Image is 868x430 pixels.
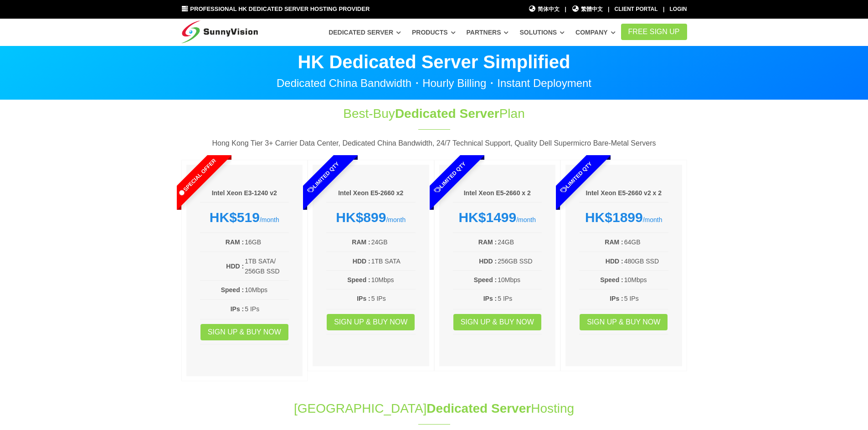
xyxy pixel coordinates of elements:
b: IPs : [357,295,370,302]
td: 10Mbps [244,284,289,295]
span: Limited Qty [538,139,615,216]
strong: HK$1499 [458,210,516,225]
td: 64GB [624,237,668,248]
td: 24GB [497,237,542,248]
li: | [565,5,566,14]
li: | [663,5,664,14]
td: 256GB SSD [497,256,542,267]
h1: [GEOGRAPHIC_DATA] Hosting [181,400,687,417]
a: 繁體中文 [571,5,603,14]
td: 10Mbps [371,274,416,285]
div: /month [453,209,542,226]
h6: Intel Xeon E5-2660 x2 [326,189,416,198]
b: IPs : [231,305,244,313]
span: Limited Qty [285,139,362,216]
strong: HK$899 [336,210,386,225]
a: 简体中文 [529,5,560,14]
li: | [608,5,609,14]
h6: Intel Xeon E5-2660 v2 x 2 [579,189,668,198]
p: Dedicated China Bandwidth・Hourly Billing・Instant Deployment [181,78,687,89]
td: 5 IPs [244,304,289,314]
span: Dedicated Server [395,106,499,121]
td: 24GB [371,237,416,248]
b: RAM : [478,238,497,246]
a: Solutions [519,24,565,40]
a: Sign up & Buy Now [580,314,668,330]
a: Partners [467,24,509,40]
b: HDD : [353,258,370,265]
b: RAM : [605,238,623,246]
a: Products [412,24,456,40]
b: IPs : [610,295,623,302]
td: 5 IPs [497,293,542,304]
b: RAM : [352,238,370,246]
strong: HK$1899 [585,210,643,225]
td: 10Mbps [624,274,668,285]
div: /month [200,209,289,226]
a: Sign up & Buy Now [200,324,288,340]
b: HDD : [479,258,497,265]
span: Limited Qty [411,139,488,216]
td: 5 IPs [371,293,416,304]
h6: Intel Xeon E5-2660 x 2 [453,189,542,198]
b: HDD : [226,263,244,270]
a: Company [575,24,616,40]
a: FREE Sign Up [621,24,687,40]
h1: Best-Buy Plan [282,105,586,122]
b: HDD : [606,258,623,265]
p: Hong Kong Tier 3+ Carrier Data Center, Dedicated China Bandwidth, 24/7 Technical Support, Quality... [181,137,687,149]
b: Speed : [347,276,370,283]
td: 480GB SSD [624,256,668,267]
span: Dedicated Server [426,401,531,415]
td: 5 IPs [624,293,668,304]
span: Professional HK Dedicated Server Hosting Provider [190,5,370,12]
div: /month [579,209,668,226]
td: 1TB SATA/ 256GB SSD [244,256,289,277]
p: HK Dedicated Server Simplified [181,53,687,71]
td: 16GB [244,237,289,248]
span: Special Offer [159,139,235,216]
a: Dedicated Server [329,24,401,40]
a: Client Portal [615,6,658,12]
strong: HK$519 [210,210,260,225]
b: RAM : [226,238,244,246]
b: Speed : [474,276,497,283]
b: Speed : [600,276,623,283]
a: Sign up & Buy Now [327,314,415,330]
a: Sign up & Buy Now [453,314,541,330]
b: Speed : [221,286,244,293]
b: IPs : [483,295,497,302]
div: /month [326,209,416,226]
td: 10Mbps [497,274,542,285]
td: 1TB SATA [371,256,416,267]
h6: Intel Xeon E3-1240 v2 [200,189,289,198]
a: Login [670,6,687,12]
